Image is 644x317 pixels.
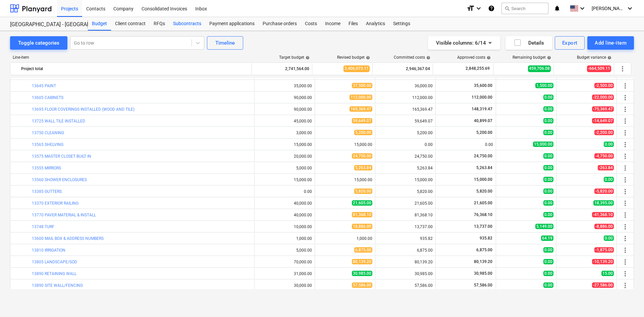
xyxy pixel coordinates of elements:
[598,165,614,170] span: -263.84
[259,17,301,31] a: Purchase orders
[321,17,344,31] a: Income
[594,189,614,194] span: -5,820.00
[111,17,150,31] a: Client contract
[32,84,56,88] a: 13645 PAINT
[621,164,629,172] span: More actions
[378,107,433,112] div: 165,369.47
[279,55,310,60] div: Target budget
[592,6,625,11] span: [PERSON_NAME]
[621,246,629,254] span: More actions
[378,260,433,264] div: 80,139.20
[354,165,372,170] span: 5,263.84
[601,271,614,276] span: 15.00
[10,21,80,28] div: [GEOGRAPHIC_DATA] - [GEOGRAPHIC_DATA]
[543,282,553,288] span: 0.00
[257,154,312,159] div: 20,000.00
[476,130,493,135] span: 5,200.00
[318,236,372,241] div: 1,000.00
[528,65,551,72] span: 459,706.08
[594,224,614,229] span: -8,886.00
[621,82,629,90] span: More actions
[473,271,493,276] span: 30,985.00
[473,177,493,182] span: 15,000.00
[18,39,59,47] div: Toggle categories
[535,83,553,88] span: 1,500.00
[621,129,629,137] span: More actions
[471,107,493,111] span: 148,319.47
[543,153,553,159] span: 0.00
[378,201,433,206] div: 21,605.00
[621,199,629,207] span: More actions
[378,271,433,276] div: 30,985.00
[562,39,578,47] div: Export
[543,165,553,170] span: 0.00
[257,189,312,194] div: 0.00
[350,95,372,100] span: 112,000.00
[543,259,553,264] span: 0.00
[543,177,553,182] span: 0.00
[505,36,552,50] button: Details
[621,152,629,160] span: More actions
[473,259,493,264] span: 80,139.20
[150,17,169,31] a: RFQs
[257,177,312,182] div: 15,000.00
[610,285,644,317] iframe: Chat Widget
[604,235,614,241] span: 0.00
[504,6,510,11] span: search
[595,39,627,47] div: Add line-item
[32,236,104,241] a: 13600 MAIL BOX & ADDRESS NUMBERS
[378,154,433,159] div: 24,750.00
[205,17,259,31] a: Payment applications
[378,177,433,182] div: 15,000.00
[378,224,433,229] div: 13,737.00
[352,118,372,123] span: 59,649.07
[473,201,493,205] span: 21,605.00
[378,236,433,241] div: 935.82
[476,165,493,170] span: 5,263.84
[621,211,629,219] span: More actions
[215,39,235,47] div: Timeline
[88,17,111,31] div: Budget
[476,248,493,252] span: 6,875.00
[587,36,634,50] button: Add line-item
[555,36,585,50] button: Export
[378,189,433,194] div: 5,820.00
[255,63,309,74] div: 2,741,564.00
[389,17,414,31] div: Settings
[543,271,553,276] span: 0.00
[32,166,61,170] a: 13555 MIRRORS
[318,142,372,147] div: 15,000.00
[543,130,553,135] span: 0.00
[257,224,312,229] div: 10,000.00
[21,63,249,74] div: Project total
[10,55,252,60] div: Line-item
[425,56,430,60] span: help
[352,200,372,206] span: 21,605.00
[554,4,560,12] i: notifications
[594,130,614,135] span: -2,200.00
[378,213,433,217] div: 81,368.10
[476,189,493,194] span: 5,820.00
[621,258,629,266] span: More actions
[257,213,312,217] div: 40,000.00
[32,107,135,112] a: 13695 FLOOR COVERINGS INSTALLED (WOOD AND TILE)
[257,271,312,276] div: 31,000.00
[257,283,312,288] div: 30,000.00
[378,119,433,123] div: 59,649.07
[621,176,629,184] span: More actions
[378,166,433,170] div: 5,263.84
[257,260,312,264] div: 70,000.00
[304,56,310,60] span: help
[541,235,553,241] span: 64.19
[344,17,362,31] a: Files
[467,4,475,12] i: format_size
[394,55,430,60] div: Committed costs
[362,17,389,31] a: Analytics
[337,55,370,60] div: Revised budget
